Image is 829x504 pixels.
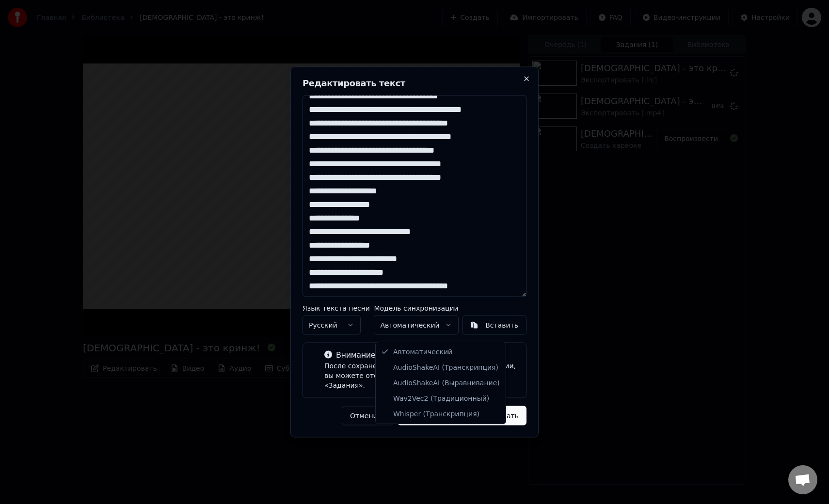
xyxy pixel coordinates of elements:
span: Whisper ( Транскрипция ) [393,409,479,419]
label: Язык текста песни [303,305,370,312]
span: AudioShakeAI ( Транскрипция ) [393,362,498,372]
div: Внимание! [324,351,518,359]
h2: Редактировать текст [303,79,526,88]
span: Wav2Vec2 ( Традиционный ) [393,394,489,403]
span: Автоматический [393,347,452,357]
button: Отменить [342,406,394,425]
div: Вставить [485,320,518,330]
div: После сохранения начнется процесс синхронизации, вы можете отслеживать прогресс в разделе «Задания». [324,361,518,390]
label: Модель синхронизации [374,305,458,312]
span: AudioShakeAI ( Выравнивание ) [393,378,500,388]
